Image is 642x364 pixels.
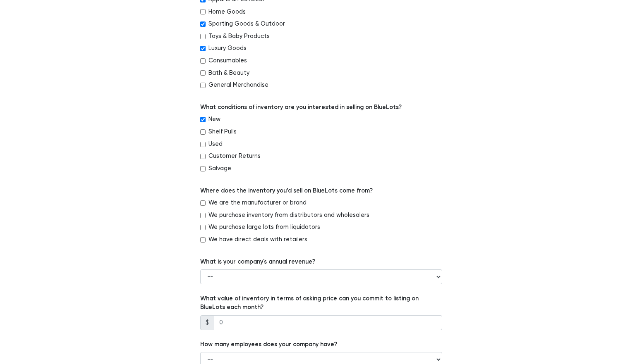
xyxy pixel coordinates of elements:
[200,200,206,206] input: We are the manufacturer or brand
[208,164,231,173] label: Salvage
[200,166,206,171] input: Salvage
[200,9,206,14] input: Home Goods
[200,103,402,112] label: What conditions of inventory are you interested in selling on BlueLots?
[200,83,206,88] input: General Merchandise
[208,140,223,149] label: Used
[208,44,247,53] label: Luxury Goods
[200,294,442,312] label: What value of inventory in terms of asking price can you commit to listing on BlueLots each month?
[200,315,214,330] span: $
[208,198,307,207] label: We are the manufacturer or brand
[200,34,206,39] input: Toys & Baby Products
[208,152,261,161] label: Customer Returns
[200,213,206,218] input: We purchase inventory from distributors and wholesalers
[214,315,442,330] input: 0
[200,58,206,64] input: Consumables
[200,117,206,122] input: New
[208,69,249,78] label: Bath & Beauty
[200,154,206,159] input: Customer Returns
[200,70,206,76] input: Bath & Beauty
[200,129,206,135] input: Shelf Pulls
[208,7,246,17] label: Home Goods
[208,235,307,244] label: We have direct deals with retailers
[200,21,206,27] input: Sporting Goods & Outdoor
[208,19,285,29] label: Sporting Goods & Outdoor
[200,225,206,230] input: We purchase large lots from liquidators
[208,127,237,136] label: Shelf Pulls
[208,32,270,41] label: Toys & Baby Products
[208,115,220,124] label: New
[200,46,206,51] input: Luxury Goods
[208,223,320,232] label: We purchase large lots from liquidators
[200,237,206,243] input: We have direct deals with retailers
[200,257,315,266] label: What is your company's annual revenue?
[200,186,373,195] label: Where does the inventory you’d sell on BlueLots come from?
[208,56,247,65] label: Consumables
[208,211,369,220] label: We purchase inventory from distributors and wholesalers
[200,340,337,349] label: How many employees does your company have?
[200,142,206,147] input: Used
[208,81,268,90] label: General Merchandise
